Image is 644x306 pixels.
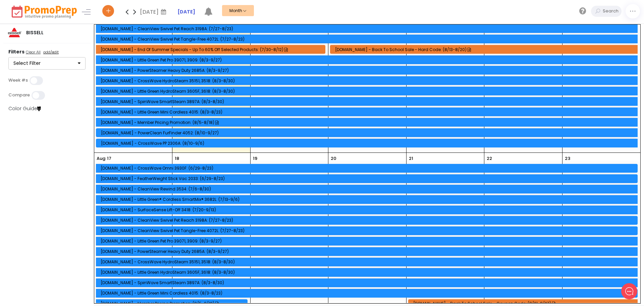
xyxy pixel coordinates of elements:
[222,5,254,16] button: Month
[101,270,635,275] div: [DOMAIN_NAME] - Little Green HydroSteam 3605F, 3618: (8/3-8/30)
[56,235,85,239] span: We run on Gist
[10,45,124,55] h2: What can we do to help?
[101,57,635,62] div: [DOMAIN_NAME] - Little Green Pet Pro 39071, 3909: (8/3-9/27)
[8,48,24,55] strong: Filters
[101,37,635,42] div: [DOMAIN_NAME] - CleanView Swivel Pet Tangle-Free 4072L: (7/27-8/23)
[101,280,635,285] div: [DOMAIN_NAME] - SpinWave SmartSteam 3897A: (8/3-8/30)
[10,68,124,81] button: New conversation
[101,207,635,212] div: [DOMAIN_NAME] - SurfaceSense Lift-Off 3418: (7/20-9/13)
[101,176,635,181] div: [DOMAIN_NAME] - FeatherWeight Stick Vac 2033: (6/29-8/23)
[101,218,635,223] div: [DOMAIN_NAME] - CleanView Swivel Pet Reach 3198A: (7/27-8/23)
[101,186,635,191] div: [DOMAIN_NAME] - CleanView Rewind 3534: (7/6-8/30)
[101,249,635,254] div: [DOMAIN_NAME] - PowerSteamer Heavy Duty 2685A: (8/3-9/27)
[253,155,257,162] p: 19
[101,110,635,115] div: [DOMAIN_NAME] - Little Green Mini Cordless 4015: (8/3-8/23)
[413,301,635,306] div: [DOMAIN_NAME] - Back to School Sale - Coupon Code: (8/21-8/27)
[140,7,168,17] div: [DATE]
[101,26,635,31] div: [DOMAIN_NAME] - CleanView Swivel Pet Reach 3198A: (7/27-8/23)
[101,47,323,52] div: [DOMAIN_NAME] - End of Summer Specials - Up to 60% off Selected products: (7/30-8/12)
[101,301,245,306] div: [DOMAIN_NAME] - Member Pricing Promotion: (8/5-8/18)
[10,33,124,43] h1: Hello [PERSON_NAME]!
[621,283,637,299] iframe: gist-messenger-bubble-iframe
[101,130,635,135] div: [DOMAIN_NAME] - PowerClean FurFinder 4052: (8/10-9/27)
[21,29,48,36] div: BISSELL
[43,72,80,77] span: New conversation
[101,259,635,264] div: [DOMAIN_NAME] - CrossWave HydroSteam 35151, 3518: (8/3-8/30)
[42,49,60,56] a: add/edit
[565,155,570,162] p: 23
[335,47,635,52] div: [DOMAIN_NAME] - Back to School Sale - Hard Code: (8/13-8/20)
[101,197,635,202] div: [DOMAIN_NAME] - Little Green® Cordless SmartMix® 3682L: (7/13-9/6)
[101,89,635,94] div: [DOMAIN_NAME] - Little Green HydroSteam 3605F, 3618: (8/3-8/30)
[601,6,622,17] input: Search
[487,155,492,162] p: 22
[8,105,41,112] a: Color Guide
[175,155,179,162] p: 18
[101,68,635,73] div: [DOMAIN_NAME] - PowerSteamer Heavy Duty 2685A: (8/3-9/27)
[101,99,635,104] div: [DOMAIN_NAME] - SpinWave SmartSteam 3897A: (8/3-8/30)
[331,155,336,162] p: 20
[409,155,413,162] p: 21
[8,26,21,39] img: bissell.png
[101,291,635,296] div: [DOMAIN_NAME] - Little Green Mini Cordless 4015: (8/3-8/23)
[101,78,635,83] div: [DOMAIN_NAME] - CrossWave HydroSteam 35151, 3518: (8/3-8/30)
[8,92,30,98] label: Compare
[101,141,635,146] div: [DOMAIN_NAME] - CrossWave PP 2306A: (8/10-9/6)
[101,166,635,171] div: [DOMAIN_NAME] - CrossWave Omni 3930F: (6/29-8/23)
[8,57,86,70] button: Select Filter
[8,78,28,83] label: Week #s
[107,155,111,162] p: 17
[101,238,635,244] div: [DOMAIN_NAME] - Little Green Pet Pro 39071, 3909: (8/3-9/27)
[101,228,635,233] div: [DOMAIN_NAME] - CleanView Swivel Pet Tangle-Free 4072L: (7/27-8/23)
[101,120,635,125] div: [DOMAIN_NAME] - Member Pricing Promotion: (8/5-8/18)
[177,8,195,15] a: [DATE]
[97,155,105,162] p: Aug
[43,49,59,55] u: add/edit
